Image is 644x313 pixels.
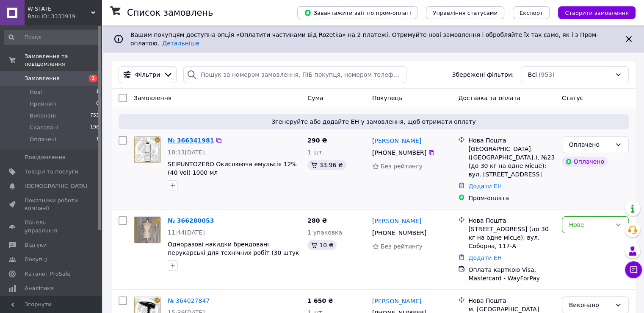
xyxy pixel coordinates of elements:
span: Фільтри [135,70,160,79]
span: Без рейтингу [381,243,423,250]
span: Статус [562,95,583,101]
span: Створити замовлення [565,10,629,16]
span: Вашим покупцям доступна опція «Оплатити частинами від Rozetka» на 2 платежі. Отримуйте нові замов... [130,31,598,47]
div: Пром-оплата [468,194,555,202]
span: Відгуки [25,241,47,249]
div: [PHONE_NUMBER] [370,227,428,239]
input: Пошук за номером замовлення, ПІБ покупця, номером телефону, Email, номером накладної [183,66,406,83]
div: Нова Пошта [468,136,555,145]
div: Виконано [569,300,611,310]
span: Показники роботи компанії [25,197,78,212]
a: SEIPUNTOZERO Окислююча емульсія 12% (40 Vol) 1000 мл [168,161,297,176]
img: Фото товару [134,217,160,243]
span: Замовлення [134,95,171,101]
span: [DEMOGRAPHIC_DATA] [25,182,87,190]
span: Доставка та оплата [458,95,520,101]
h1: Список замовлень [127,8,213,18]
span: 1 [96,136,99,143]
a: Фото товару [134,136,161,163]
div: [PHONE_NUMBER] [370,147,428,159]
a: Додати ЕН [468,183,502,190]
div: Оплачено [562,156,608,167]
a: [PERSON_NAME] [372,217,421,225]
a: Фото товару [134,216,161,243]
span: Згенеруйте або додайте ЕН у замовлення, щоб отримати оплату [122,117,625,126]
a: Додати ЕН [468,254,502,261]
span: 11:44[DATE] [168,229,205,236]
span: Всі [528,70,537,79]
span: 1 шт. [307,149,324,156]
span: 1 упаковка [307,229,342,236]
span: 1 [89,75,97,82]
a: Одноразові накидки брендовані перукарські для технічних робіт (30 штук в упаковці) [168,241,299,265]
span: 18:13[DATE] [168,149,205,156]
span: Панель управління [25,219,78,234]
span: Повідомлення [25,154,66,161]
div: Нова Пошта [468,216,555,225]
span: Покупці [25,256,47,263]
span: Збережені фільтри: [452,70,514,79]
span: Виконані [30,112,56,120]
span: 753 [90,112,99,120]
span: (953) [539,71,555,78]
span: 198 [90,124,99,131]
span: 1 650 ₴ [307,297,333,304]
span: Експорт [520,10,543,16]
div: [GEOGRAPHIC_DATA] ([GEOGRAPHIC_DATA].), №23 (до 30 кг на одне місце): вул. [STREET_ADDRESS] [468,145,555,179]
span: W-STATE [28,5,91,13]
button: Експорт [513,6,550,19]
a: Створити замовлення [550,9,636,16]
span: Каталог ProSale [25,270,70,278]
div: Оплачено [569,140,611,149]
input: Пошук [4,30,100,45]
span: 280 ₴ [307,217,327,224]
button: Створити замовлення [558,6,636,19]
span: Скасовані [30,124,58,131]
a: № 366341981 [168,137,214,144]
button: Управління статусами [426,6,504,19]
span: Управління статусами [433,10,498,16]
img: Фото товару [134,137,160,163]
div: Нова Пошта [468,296,555,305]
span: Завантажити звіт по пром-оплаті [304,9,411,17]
span: 290 ₴ [307,137,327,144]
button: Завантажити звіт по пром-оплаті [297,6,417,19]
span: Нові [30,88,42,96]
span: 0 [96,100,99,108]
span: Аналітика [25,285,54,292]
a: Детальніше [162,40,199,47]
span: Замовлення [25,75,60,82]
div: Нове [569,220,611,229]
a: № 364027847 [168,297,210,304]
div: [STREET_ADDRESS] (до 30 кг на одне місце): вул. Соборна, 117-А [468,225,555,250]
span: Прийняті [30,100,56,108]
span: Cума [307,95,323,101]
span: Оплачені [30,136,56,143]
div: 33.96 ₴ [307,160,346,170]
span: Товари та послуги [25,168,78,176]
div: 10 ₴ [307,240,337,250]
div: Ваш ID: 3333919 [28,13,102,20]
a: [PERSON_NAME] [372,137,421,145]
span: Без рейтингу [381,163,423,170]
a: [PERSON_NAME] [372,297,421,305]
button: Чат з покупцем [625,261,642,278]
div: Оплата карткою Visa, Mastercard - WayForPay [468,265,555,282]
a: № 366280053 [168,217,214,224]
span: Замовлення та повідомлення [25,53,102,68]
span: Покупець [372,95,402,101]
span: 1 [96,88,99,96]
